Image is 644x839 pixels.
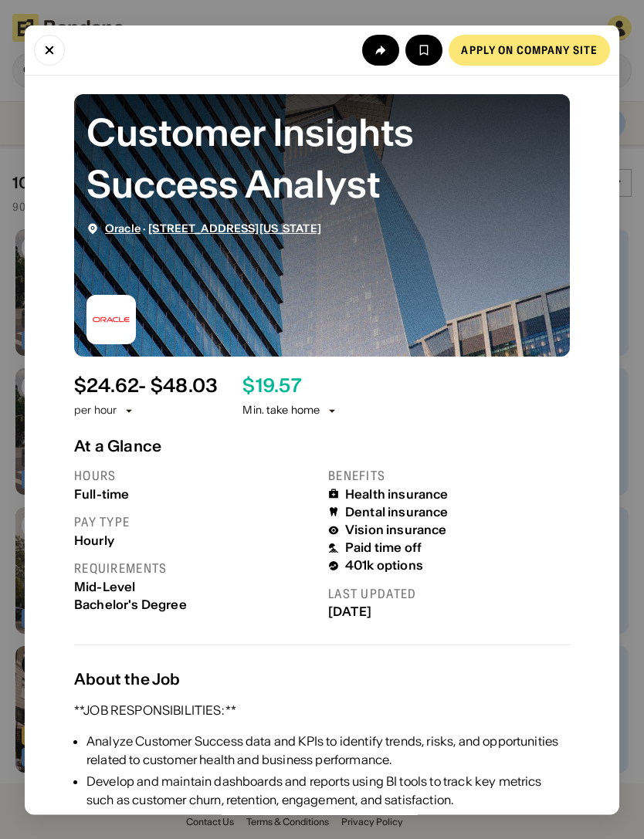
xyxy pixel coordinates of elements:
[74,533,316,547] div: Hourly
[461,44,598,55] div: Apply on company site
[345,486,449,501] div: Health insurance
[74,374,218,397] div: $ 24.62 - $48.03
[74,486,316,501] div: Full-time
[105,222,321,235] div: ·
[86,771,570,808] div: Develop and maintain dashboards and reports using BI tools to track key metrics such as customer ...
[74,436,570,455] div: At a Glance
[328,604,570,619] div: [DATE]
[345,540,422,555] div: Paid time off
[74,669,570,688] div: About the Job
[74,560,316,576] div: Requirements
[86,294,136,343] img: Oracle logo
[74,700,236,719] div: **JOB RESPONSIBILITIES: **
[328,585,570,601] div: Last updated
[328,467,570,483] div: Benefits
[345,558,423,573] div: 401k options
[449,34,610,65] a: Apply on company site
[74,513,316,529] div: Pay type
[148,221,321,235] a: [STREET_ADDRESS][US_STATE]
[74,597,316,611] div: Bachelor's Degree
[74,403,117,418] div: per hour
[86,731,570,768] div: Analyze Customer Success data and KPIs to identify trends, risks, and opportunities related to cu...
[345,523,447,537] div: Vision insurance
[34,34,65,65] button: Close
[105,221,141,235] a: Oracle
[345,504,449,519] div: Dental insurance
[74,467,316,483] div: Hours
[242,403,338,418] div: Min. take home
[242,374,301,397] div: $ 19.57
[86,106,558,209] div: Customer Insights Success Analyst
[74,579,316,594] div: Mid-Level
